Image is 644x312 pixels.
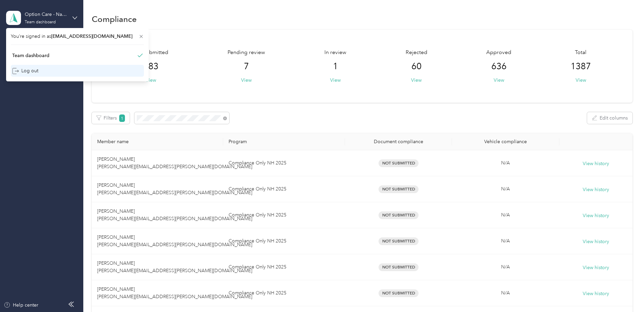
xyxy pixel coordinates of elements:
button: Edit columns [587,112,632,124]
button: Filters1 [92,112,130,124]
button: View [411,77,422,84]
span: Not submitted [133,49,168,57]
td: Compliance Only NH 2025 [223,228,345,254]
span: 683 [143,61,158,72]
div: Team dashboard [25,20,56,24]
button: View [494,77,504,84]
th: Program [223,133,345,150]
span: 1 [119,114,125,122]
span: [PERSON_NAME] [PERSON_NAME][EMAIL_ADDRESS][PERSON_NAME][DOMAIN_NAME] [97,234,252,248]
span: N/A [501,290,510,296]
span: N/A [501,160,510,166]
button: View [241,77,252,84]
td: Compliance Only NH 2025 [223,254,345,280]
span: [PERSON_NAME] [PERSON_NAME][EMAIL_ADDRESS][PERSON_NAME][DOMAIN_NAME] [97,260,252,274]
span: Pending review [228,49,265,57]
span: N/A [501,264,510,270]
span: Not Submitted [379,159,418,167]
span: [PERSON_NAME] [PERSON_NAME][EMAIL_ADDRESS][PERSON_NAME][DOMAIN_NAME] [97,208,252,222]
span: N/A [501,212,510,218]
span: [EMAIL_ADDRESS][DOMAIN_NAME] [51,33,132,39]
span: Approved [486,49,511,57]
span: N/A [501,186,510,192]
button: View [576,77,586,84]
span: Not Submitted [379,185,418,193]
div: Team dashboard [12,52,49,59]
div: Option Care - Naven Health [25,11,67,18]
th: Member name [92,133,223,150]
span: 7 [244,61,249,72]
button: View [330,77,341,84]
td: Compliance Only NH 2025 [223,150,345,176]
span: Rejected [406,49,427,57]
span: [PERSON_NAME] [PERSON_NAME][EMAIL_ADDRESS][PERSON_NAME][DOMAIN_NAME] [97,286,252,300]
button: View history [583,186,609,193]
span: N/A [501,238,510,244]
button: View history [583,160,609,167]
div: Log out [12,67,38,74]
td: Compliance Only NH 2025 [223,280,345,306]
button: View history [583,264,609,271]
span: Not Submitted [379,237,418,245]
button: View history [583,238,609,245]
div: Document compliance [350,139,447,145]
span: 60 [411,61,422,72]
span: 636 [491,61,507,72]
td: Compliance Only NH 2025 [223,176,345,202]
button: View history [583,212,609,219]
span: [PERSON_NAME] [PERSON_NAME][EMAIL_ADDRESS][PERSON_NAME][DOMAIN_NAME] [97,182,252,196]
td: Compliance Only NH 2025 [223,202,345,228]
iframe: Everlance-gr Chat Button Frame [606,274,644,312]
div: Vehicle compliance [457,139,554,145]
span: In review [324,49,346,57]
span: Total [575,49,586,57]
button: Help center [4,302,38,309]
span: 1387 [571,61,591,72]
span: Not Submitted [379,211,418,219]
span: 1 [333,61,338,72]
span: [PERSON_NAME] [PERSON_NAME][EMAIL_ADDRESS][PERSON_NAME][DOMAIN_NAME] [97,156,252,170]
span: Not Submitted [379,263,418,271]
button: View [146,77,156,84]
button: View history [583,290,609,297]
h1: Compliance [92,16,137,23]
span: You’re signed in as [11,33,144,40]
span: Not Submitted [379,289,418,297]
